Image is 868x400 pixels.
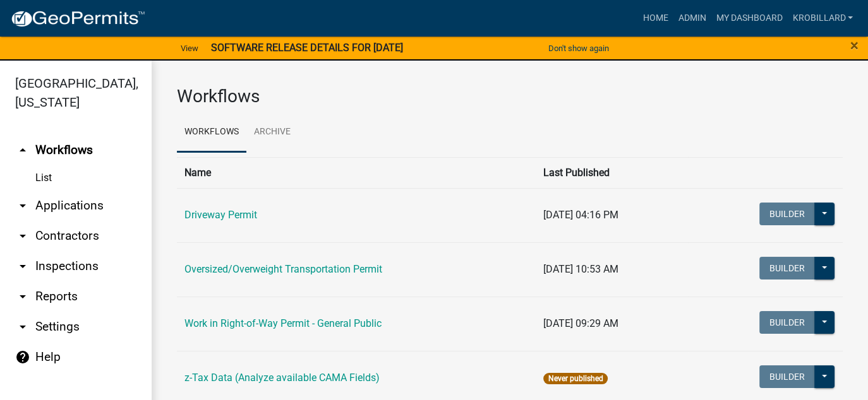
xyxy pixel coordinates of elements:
i: arrow_drop_down [15,198,30,213]
a: krobillard [787,6,858,30]
th: Last Published [536,157,688,188]
button: Builder [759,311,815,334]
h3: Workflows [177,86,843,107]
span: × [850,37,859,54]
span: [DATE] 09:29 AM [543,317,618,329]
a: Home [637,6,673,30]
a: Driveway Permit [184,209,257,221]
i: arrow_drop_down [15,289,30,304]
button: Builder [759,203,815,225]
i: help [15,350,30,365]
a: My Dashboard [711,6,787,30]
strong: SOFTWARE RELEASE DETAILS FOR [DATE] [211,42,403,54]
a: Oversized/Overweight Transportation Permit [184,263,382,275]
a: Work in Right-of-Way Permit - General Public [184,317,382,329]
button: Builder [759,257,815,279]
a: Admin [673,6,711,30]
button: Don't show again [543,38,614,59]
a: z-Tax Data (Analyze available CAMA Fields) [184,372,380,384]
a: View [176,38,203,59]
i: arrow_drop_up [15,143,30,158]
button: Builder [759,365,815,388]
span: Never published [543,373,607,384]
button: Close [850,38,859,53]
i: arrow_drop_down [15,259,30,274]
i: arrow_drop_down [15,319,30,334]
i: arrow_drop_down [15,228,30,244]
a: Archive [246,112,298,153]
span: [DATE] 10:53 AM [543,263,618,275]
span: [DATE] 04:16 PM [543,209,618,221]
th: Name [177,157,536,188]
a: Workflows [177,112,246,153]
